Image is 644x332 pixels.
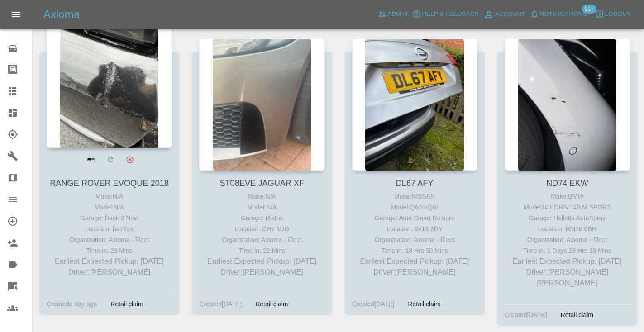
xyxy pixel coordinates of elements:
div: Time in: 1 Days 23 Hrs 18 Mins [507,245,628,256]
button: Help & Feedback [410,7,481,21]
a: ST08EVE JAGUAR XF [219,179,304,188]
div: Model: N/A [49,202,170,213]
div: Make: NISSAN [354,191,475,202]
div: Garage: Back 2 New [49,213,170,223]
div: Retail claim [248,299,295,309]
button: Open drawer [5,4,27,25]
div: Created [DATE] [505,309,547,320]
button: Logout [593,7,633,21]
p: Driver: [PERSON_NAME] [PERSON_NAME] [507,267,628,289]
div: Make: N/A [49,191,170,202]
div: Time in: 22 Mins [201,245,322,256]
a: RANGE ROVER EVOQUE 2018 [50,179,169,188]
p: Earliest Expected Pickup: [DATE] [201,256,322,267]
div: Time in: 23 Mins [49,245,170,256]
div: Model: I4 EDRIVE40 M SPORT [507,202,628,213]
p: Driver: [PERSON_NAME] [201,267,322,278]
div: Created [DATE] [199,299,242,309]
div: Garage: Auto Smart Restore [354,213,475,223]
div: Location: ha72ex [49,223,170,234]
p: Driver: [PERSON_NAME] [354,267,475,278]
span: Logout [605,9,631,19]
div: Organization: Axioma - Fleet [201,234,322,245]
div: Created a day ago [47,299,97,309]
span: Admin [388,9,408,19]
div: Time in: 18 Hrs 50 Mins [354,245,475,256]
div: Retail claim [554,309,600,320]
div: Make: BMW [507,191,628,202]
span: Notifications [540,9,587,19]
div: Created [DATE] [352,299,395,309]
a: ND74 EKW [546,179,588,188]
div: Organization: Axioma - Fleet [354,234,475,245]
a: DL67 AFY [396,179,434,188]
a: Account [481,7,528,22]
div: Organization: Axioma - Fleet [49,234,170,245]
h5: Axioma [43,7,80,22]
div: Organization: Axioma - Fleet [507,234,628,245]
a: Modify [101,150,119,169]
p: Driver: [PERSON_NAME] [49,267,170,278]
div: Retail claim [104,299,150,309]
div: Location: Sy13 2DY [354,223,475,234]
a: View [81,150,100,169]
span: 99+ [582,5,596,14]
button: Archive [120,150,139,169]
div: Location: RM16 6BH [507,223,628,234]
span: Account [495,9,525,20]
div: Retail claim [401,299,447,309]
div: Garage: Halletts AutoSpray [507,213,628,223]
p: Earliest Expected Pickup: [DATE] [507,256,628,267]
div: Location: CH7 1UG [201,223,322,234]
div: Garage: RixFix [201,213,322,223]
p: Earliest Expected Pickup: [DATE] [354,256,475,267]
div: Make: N/A [201,191,322,202]
span: Help & Feedback [422,9,478,19]
a: Admin [376,7,410,21]
p: Earliest Expected Pickup: [DATE] [49,256,170,267]
div: Model: QASHQAI [354,202,475,213]
div: Model: N/A [201,202,322,213]
button: Notifications [528,7,589,21]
